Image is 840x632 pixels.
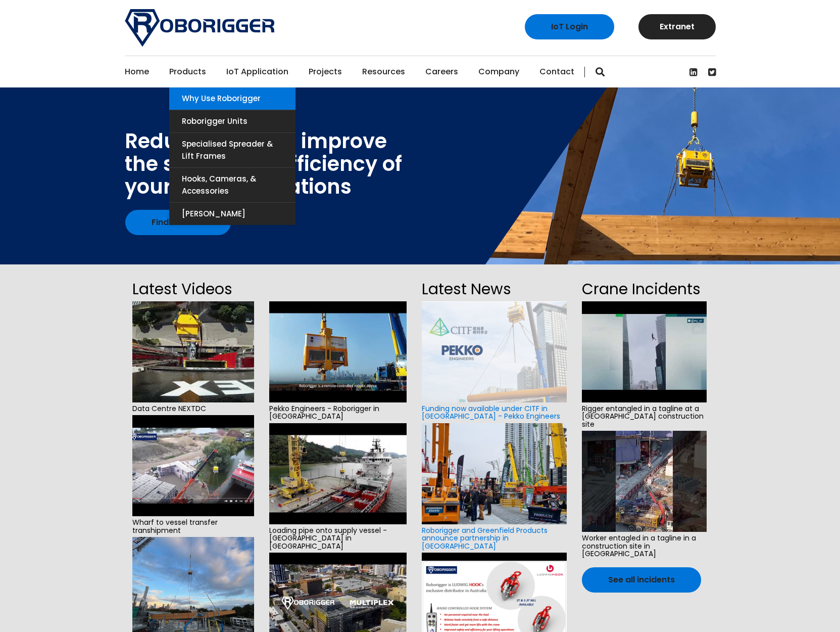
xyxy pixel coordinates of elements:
[525,14,614,39] a: IoT Login
[638,14,716,39] a: Extranet
[309,56,342,87] a: Projects
[132,301,254,402] img: hqdefault.jpg
[169,168,295,202] a: Hooks, Cameras, & Accessories
[169,203,295,225] a: [PERSON_NAME]
[582,301,707,402] img: hqdefault.jpg
[362,56,405,87] a: Resources
[132,415,254,516] img: hqdefault.jpg
[269,423,407,524] img: hqdefault.jpg
[132,277,254,301] h2: Latest Videos
[169,133,295,167] a: Specialised Spreader & Lift Frames
[422,525,548,551] a: Roborigger and Greenfield Products announce partnership in [GEOGRAPHIC_DATA]
[132,516,254,537] span: Wharf to vessel transfer transhipment
[269,402,407,423] span: Pekko Engineers - Roborigger in [GEOGRAPHIC_DATA]
[269,301,407,402] img: hqdefault.jpg
[582,402,707,431] span: Rigger entangled in a tagline at a [GEOGRAPHIC_DATA] construction site
[539,56,574,87] a: Contact
[582,277,707,301] h2: Crane Incidents
[582,431,707,532] img: hqdefault.jpg
[169,56,206,87] a: Products
[422,403,560,421] a: Funding now available under CITF in [GEOGRAPHIC_DATA] - Pekko Engineers
[422,277,566,301] h2: Latest News
[169,110,295,132] a: Roborigger Units
[582,532,707,560] span: Worker entagled in a tagline in a construction site in [GEOGRAPHIC_DATA]
[132,402,254,415] span: Data Centre NEXTDC
[125,56,149,87] a: Home
[169,87,295,110] a: Why use Roborigger
[125,9,274,47] img: Roborigger
[226,56,288,87] a: IoT Application
[582,567,701,593] a: See all incidents
[269,524,407,553] span: Loading pipe onto supply vessel - [GEOGRAPHIC_DATA] in [GEOGRAPHIC_DATA]
[478,56,519,87] a: Company
[125,130,402,198] div: Reduce cost and improve the safety and efficiency of your lifting operations
[425,56,458,87] a: Careers
[125,210,231,235] a: Find out how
